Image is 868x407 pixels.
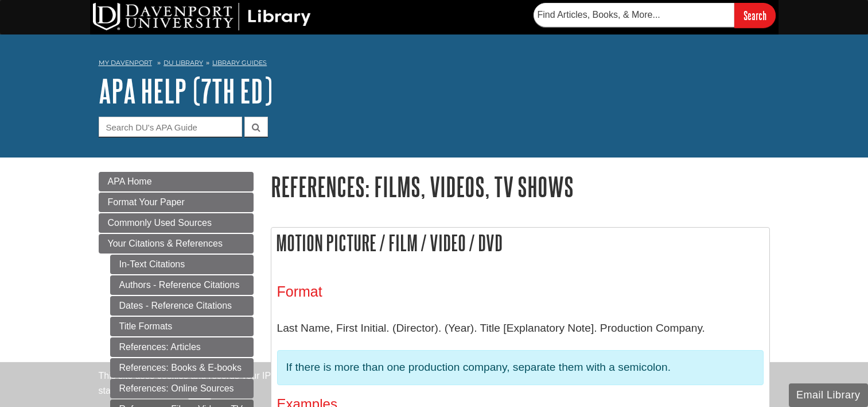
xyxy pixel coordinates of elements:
h1: References: Films, Videos, TV Shows [271,172,770,201]
a: Authors - Reference Citations [110,275,254,295]
input: Search DU's APA Guide [99,117,242,137]
a: Your Citations & References [99,234,254,254]
p: Last Name, First Initial. (Director). (Year). Title [Explanatory Note]. Production Company. [277,312,764,345]
a: Title Formats [110,317,254,336]
h3: Format [277,283,764,300]
span: Commonly Used Sources [108,218,212,228]
button: Email Library [789,383,868,407]
a: References: Books & E-books [110,358,254,378]
input: Find Articles, Books, & More... [534,3,734,27]
a: Library Guides [212,59,267,67]
a: APA Home [99,172,254,191]
p: If there is more than one production company, separate them with a semicolon. [286,359,754,376]
span: Format Your Paper [108,197,185,207]
img: DU Library [93,3,311,30]
a: Format Your Paper [99,193,254,212]
input: Search [734,3,776,28]
a: My Davenport [99,58,152,68]
h2: Motion Picture / Film / Video / DVD [271,228,769,258]
a: Commonly Used Sources [99,213,254,233]
span: Your Citations & References [108,239,223,248]
nav: breadcrumb [99,55,770,74]
a: Dates - Reference Citations [110,296,254,316]
form: Searches DU Library's articles, books, and more [534,3,776,28]
a: References: Online Sources [110,379,254,398]
a: In-Text Citations [110,255,254,274]
a: References: Articles [110,337,254,357]
a: DU Library [164,59,203,67]
a: APA Help (7th Ed) [99,73,273,109]
span: APA Home [108,176,152,186]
